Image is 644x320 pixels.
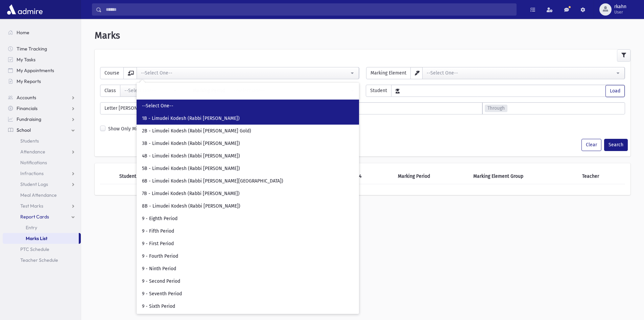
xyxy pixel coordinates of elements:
button: Load [605,85,625,97]
span: Infractions [20,170,44,176]
span: Students [20,138,39,144]
span: Entry [26,225,37,231]
a: My Tasks [3,54,81,65]
div: --Select One-- [124,87,172,94]
span: 6B - Limudei Kodesh (Rabbi [PERSON_NAME][GEOGRAPHIC_DATA]) [142,178,283,185]
button: --Select One-- [120,85,182,97]
span: 3B - Limudei Kodesh (Rabbi [PERSON_NAME]) [142,140,240,147]
span: School [17,127,31,133]
span: Notifications [20,159,47,166]
span: Marks [95,30,120,41]
span: Home [17,29,29,36]
a: Financials [3,103,81,114]
img: AdmirePro [5,3,44,16]
th: Student [115,169,162,184]
span: 9 - Second Period [142,278,180,285]
span: Class [100,85,120,97]
span: Accounts [17,94,36,101]
span: 9 - Eighth Period [142,215,177,222]
a: Entry [3,222,81,233]
a: Teacher Schedule [3,255,81,265]
span: 9 - Sixth Period [142,303,175,310]
span: Marks List [26,235,47,241]
span: My Appointments [17,67,54,73]
span: Course [100,67,124,79]
span: My Reports [17,78,41,84]
span: 8B - Limudei Kodesh (Rabbi [PERSON_NAME]) [142,203,240,210]
a: School [3,125,81,135]
input: Search [139,87,356,98]
span: Marking Element [366,67,411,79]
a: Meal Attendance [3,190,81,200]
span: PTC Schedule [20,246,49,252]
a: Infractions [3,168,81,179]
a: PTC Schedule [3,244,81,255]
span: User [614,9,626,15]
span: --Select One-- [142,103,173,109]
a: Accounts [3,92,81,103]
span: Meal Attendance [20,192,57,198]
span: Attendance [20,149,45,155]
th: Marking Period [394,169,469,184]
button: Clear [581,139,601,151]
span: My Tasks [17,57,35,63]
th: Comment 4 [333,169,394,184]
a: Home [3,27,81,38]
button: --Select One-- [137,67,359,79]
a: Report Cards [3,211,81,222]
span: Report Cards [20,214,49,220]
div: --Select One-- [141,69,349,77]
span: Teacher Schedule [20,257,58,263]
button: --Select One-- [422,67,625,79]
span: 9 - First Period [142,240,174,247]
a: My Appointments [3,65,81,76]
input: Search [102,3,516,16]
span: 9 - Fifth Period [142,228,174,235]
span: Time Tracking [17,46,47,52]
span: 2B - Limudei Kodesh (Rabbi [PERSON_NAME] Gold) [142,128,251,134]
div: --Select One-- [427,69,615,77]
a: Students [3,135,81,146]
span: Financials [17,105,38,111]
span: 9 - Ninth Period [142,265,176,272]
span: Letter [PERSON_NAME] [100,102,158,114]
a: Notifications [3,157,81,168]
span: 9 - Fourth Period [142,253,178,260]
span: Test Marks [20,203,43,209]
a: My Reports [3,76,81,87]
span: Fundraising [17,116,41,122]
span: Student Logs [20,181,48,187]
label: Show Only Missing Marks [108,125,163,132]
span: 7B - Limudei Kodesh (Rabbi [PERSON_NAME]) [142,190,240,197]
span: Student [366,85,391,97]
button: Search [604,139,628,151]
a: Test Marks [3,200,81,211]
span: rkahn [614,4,626,9]
span: 4B - Limudei Kodesh (Rabbi [PERSON_NAME]) [142,153,240,159]
a: Marks List [3,233,79,244]
a: Fundraising [3,114,81,125]
th: Marking Element Group [469,169,578,184]
span: 9 - Seventh Period [142,291,182,297]
a: Time Tracking [3,43,81,54]
span: 5B - Limudei Kodesh (Rabbi [PERSON_NAME]) [142,165,240,172]
span: Through [485,105,507,112]
a: Attendance [3,146,81,157]
th: Teacher [578,169,625,184]
a: Student Logs [3,179,81,190]
span: 1B - Limudei Kodesh (Rabbi [PERSON_NAME]) [142,115,240,122]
